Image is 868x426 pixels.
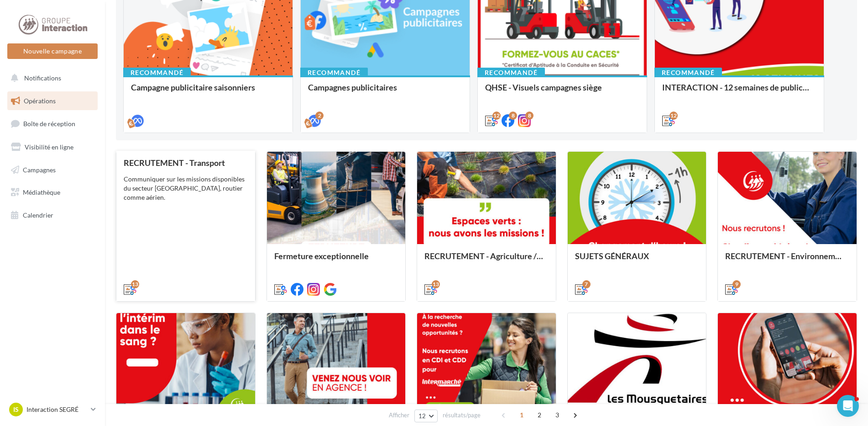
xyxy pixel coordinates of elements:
[124,158,248,167] div: RECRUTEMENT - Transport
[582,280,591,288] div: 7
[732,280,741,288] div: 9
[5,91,99,111] a: Opérations
[5,138,99,157] a: Visibilité en ligne
[654,68,722,78] div: Recommandé
[23,188,60,196] span: Médiathèque
[274,251,398,270] div: Fermeture exceptionnelle
[131,83,285,101] div: Campagne publicitaire saisonniers
[662,83,816,101] div: INTERACTION - 12 semaines de publication
[575,251,699,270] div: SUJETS GÉNÉRAUX
[13,405,19,414] span: IS
[123,68,191,78] div: Recommandé
[669,112,678,120] div: 12
[24,74,61,82] span: Notifications
[389,411,409,420] span: Afficher
[24,97,56,105] span: Opérations
[5,206,99,225] a: Calendrier
[25,143,73,151] span: Visibilité en ligne
[532,408,547,422] span: 2
[477,68,545,78] div: Recommandé
[514,408,529,422] span: 1
[525,112,533,120] div: 8
[300,68,368,78] div: Recommandé
[550,408,565,422] span: 3
[23,165,56,173] span: Campagnes
[124,175,248,202] div: Communiquer sur les missions disponibles du secteur [GEOGRAPHIC_DATA], routier comme aérien.
[308,83,462,101] div: Campagnes publicitaires
[424,251,549,270] div: RECRUTEMENT - Agriculture / Espaces verts
[509,112,517,120] div: 8
[414,410,438,422] button: 12
[837,395,859,417] iframe: Intercom live chat
[7,401,98,418] a: IS Interaction SEGRÉ
[725,251,849,270] div: RECRUTEMENT - Environnement
[5,183,99,202] a: Médiathèque
[485,83,639,101] div: QHSE - Visuels campagnes siège
[315,112,324,120] div: 2
[23,211,53,219] span: Calendrier
[432,280,440,288] div: 13
[492,112,501,120] div: 12
[26,405,87,414] p: Interaction SEGRÉ
[5,69,96,88] button: Notifications
[443,411,481,420] span: résultats/page
[5,114,99,133] a: Boîte de réception
[5,160,99,180] a: Campagnes
[418,412,426,420] span: 12
[7,43,98,59] button: Nouvelle campagne
[23,120,75,128] span: Boîte de réception
[131,280,139,288] div: 13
